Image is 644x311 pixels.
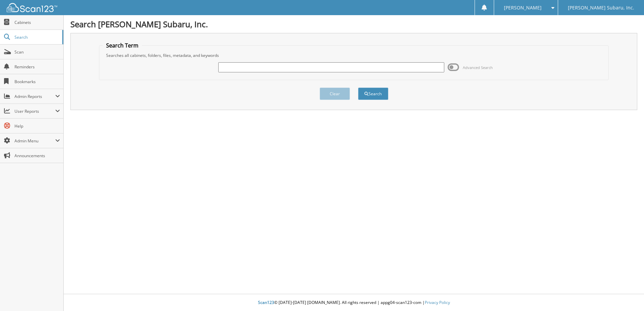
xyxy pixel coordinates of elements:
span: Advanced Search [463,65,493,70]
span: Scan123 [258,300,274,305]
a: Privacy Policy [425,300,450,305]
span: Bookmarks [14,79,60,84]
legend: Search Term [103,42,142,49]
span: User Reports [14,108,55,114]
h1: Search [PERSON_NAME] Subaru, Inc. [70,19,637,30]
span: Cabinets [14,20,60,25]
div: Searches all cabinets, folders, files, metadata, and keywords [103,53,605,58]
span: Reminders [14,64,60,70]
button: Clear [320,88,350,100]
span: Admin Reports [14,94,55,99]
iframe: Chat Widget [610,279,644,311]
span: [PERSON_NAME] Subaru, Inc. [568,6,634,10]
span: Announcements [14,153,60,159]
button: Search [358,88,388,100]
div: © [DATE]-[DATE] [DOMAIN_NAME]. All rights reserved | appg04-scan123-com | [64,295,644,311]
img: scan123-logo-white.svg [7,3,57,12]
span: Scan [14,49,60,55]
span: [PERSON_NAME] [504,6,542,10]
span: Search [14,34,59,40]
span: Help [14,123,60,129]
span: Admin Menu [14,138,55,144]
